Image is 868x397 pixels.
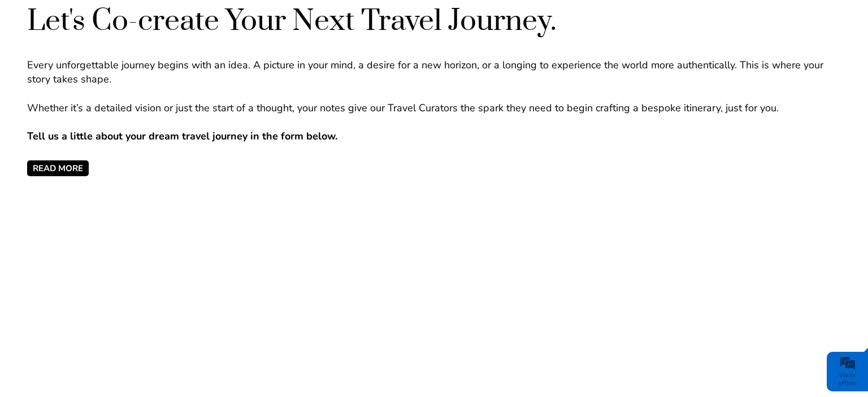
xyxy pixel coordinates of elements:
div: We're offline [830,372,865,387]
p: Every unforgettable journey begins with an idea. A picture in your mind, a desire for a new horiz... [27,58,841,86]
span: READ MORE [27,160,89,176]
p: Whether it’s a detailed vision or just the start of a thought, your notes give our Travel Curator... [27,101,841,115]
strong: Tell us a little about your dream travel journey in the form below. [27,129,337,143]
h1: Let's Co-create Your Next Travel Journey. [27,2,841,40]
